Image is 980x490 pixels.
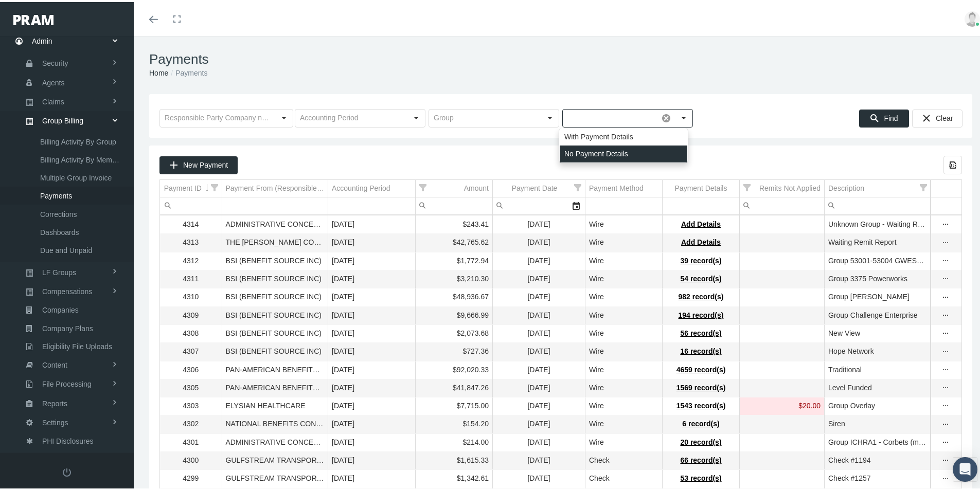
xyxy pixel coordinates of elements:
[825,377,931,395] td: Level Funded
[493,395,585,413] td: [DATE]
[42,373,92,391] span: File Processing
[160,341,222,359] td: 4307
[937,272,954,282] div: more
[42,281,92,298] span: Compensations
[493,304,585,322] td: [DATE]
[675,107,692,125] div: Select
[585,468,663,486] td: Check
[222,268,328,286] td: BSI (BENEFIT SOURCE INC)
[419,453,489,463] div: $1,615.33
[160,359,222,377] td: 4306
[40,222,79,239] span: Dashboards
[222,468,328,486] td: GULFSTREAM TRANSPORT ASSOC
[937,254,954,264] div: Show Payment actions
[825,413,931,431] td: Siren
[419,308,489,318] div: $9,666.99
[937,381,954,391] div: more
[574,182,581,189] span: Show filter options for column 'Payment Date'
[937,399,954,409] div: more
[40,240,92,257] span: Due and Unpaid
[493,377,585,395] td: [DATE]
[493,268,585,286] td: [DATE]
[332,182,390,191] div: Accounting Period
[937,308,954,319] div: more
[160,286,222,304] td: 4310
[328,359,416,377] td: [DATE]
[419,235,489,245] div: $42,765.62
[275,107,293,125] div: Select
[825,214,931,232] td: Unknown Group - Waiting Remit
[585,359,663,377] td: Wire
[884,112,898,120] span: Find
[328,268,416,286] td: [DATE]
[328,431,416,449] td: [DATE]
[937,308,954,319] div: Show Payment actions
[493,195,567,212] input: Filter cell
[585,304,663,322] td: Wire
[40,131,116,149] span: Billing Activity By Group
[493,359,585,377] td: [DATE]
[42,52,68,70] span: Security
[825,431,931,449] td: Group ICHRA1 - Corbets (missing previous payments)
[222,286,328,304] td: BSI (BENEFIT SOURCE INC)
[328,214,416,232] td: [DATE]
[676,400,726,408] span: 1543 record(s)
[681,218,721,226] span: Add Details
[493,250,585,268] td: [DATE]
[825,178,931,195] td: Column Description
[222,395,328,413] td: ELYSIAN HEALTHCARE
[937,381,954,391] div: Show Payment actions
[149,67,168,75] a: Home
[464,182,489,191] div: Amount
[160,450,222,468] td: 4300
[937,291,954,301] div: more
[493,468,585,486] td: [DATE]
[160,268,222,286] td: 4311
[585,377,663,395] td: Wire
[42,72,65,89] span: Agents
[585,178,663,195] td: Column Payment Method
[160,413,222,431] td: 4302
[222,413,328,431] td: NATIONAL BENEFITS CONSULTANTS
[937,290,954,300] div: Show Payment actions
[937,235,954,246] div: Show Payment actions
[585,322,663,340] td: Wire
[419,290,489,300] div: $48,936.67
[680,472,721,480] span: 53 record(s)
[42,299,79,317] span: Companies
[680,273,721,281] span: 54 record(s)
[164,182,202,191] div: Payment ID
[222,250,328,268] td: BSI (BENEFIT SOURCE INC)
[585,413,663,431] td: Wire
[328,341,416,359] td: [DATE]
[419,182,426,189] span: Show filter options for column 'Amount'
[328,413,416,431] td: [DATE]
[937,326,954,337] div: more
[937,363,954,373] div: Show Payment actions
[937,435,954,446] div: Show Payment actions
[42,262,76,279] span: LF Groups
[419,399,489,409] div: $7,715.00
[40,167,112,185] span: Multiple Group Invoice
[937,453,954,464] div: more
[160,195,222,212] input: Filter cell
[13,13,54,23] img: PRAM_20_x_78.png
[222,214,328,232] td: ADMINISTRATIVE CONCEPTS INC (ACI)
[42,354,67,372] span: Content
[160,232,222,250] td: 4313
[740,195,824,212] input: Filter cell
[42,91,64,108] span: Claims
[937,435,954,446] div: more
[965,9,980,25] img: user-placeholder.jpg
[493,286,585,304] td: [DATE]
[149,49,972,65] h1: Payments
[159,154,238,172] div: New Payment
[419,344,489,354] div: $727.36
[183,159,228,167] span: New Payment
[585,268,663,286] td: Wire
[419,254,489,264] div: $1,772.94
[493,413,585,431] td: [DATE]
[937,254,954,264] div: more
[160,304,222,322] td: 4309
[419,471,489,481] div: $1,342.61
